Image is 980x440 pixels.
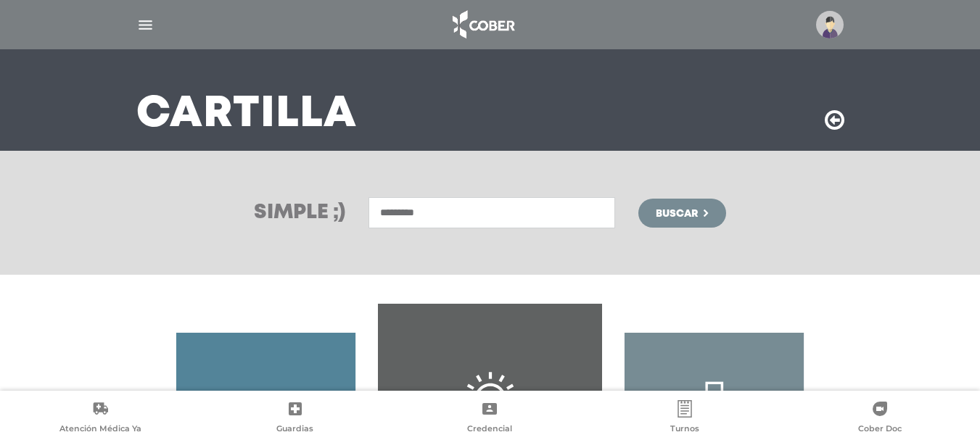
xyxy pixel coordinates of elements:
[276,423,313,436] span: Guardias
[656,209,698,219] span: Buscar
[3,400,198,437] a: Atención Médica Ya
[638,199,725,228] button: Buscar
[392,400,588,437] a: Credencial
[670,423,699,436] span: Turnos
[136,16,155,34] img: Cober_menu-lines-white.svg
[445,7,521,42] img: logo_cober_home-white.png
[588,400,783,437] a: Turnos
[858,423,902,436] span: Cober Doc
[59,423,141,436] span: Atención Médica Ya
[782,400,977,437] a: Cober Doc
[198,400,393,437] a: Guardias
[816,11,844,38] img: profile-placeholder.svg
[467,423,512,436] span: Credencial
[254,203,345,223] h3: Simple ;)
[136,96,357,133] h3: Cartilla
